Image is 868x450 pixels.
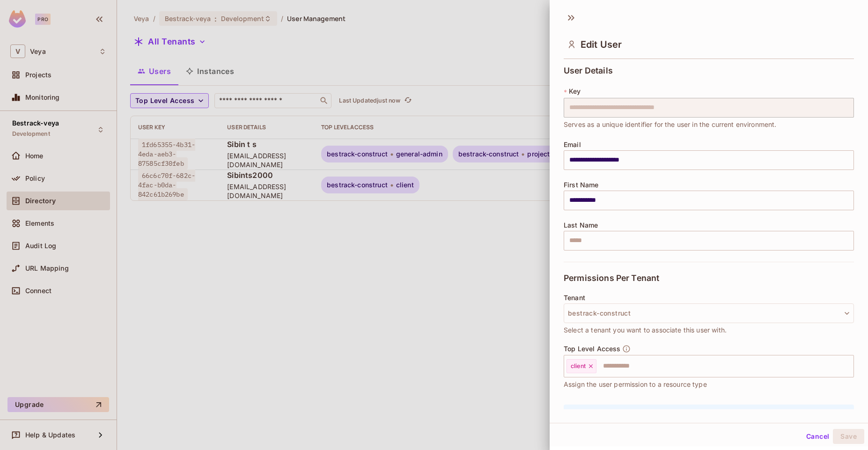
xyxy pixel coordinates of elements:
span: Tenant [564,294,585,302]
span: Top Level Access [564,345,620,353]
span: Last Name [564,221,598,229]
span: Serves as a unique identifier for the user in the current environment. [564,119,777,130]
button: Open [849,365,851,367]
span: Email [564,141,581,148]
span: First Name [564,181,599,189]
button: bestrack-construct [564,303,854,323]
div: client [566,359,596,373]
span: Key [569,88,581,95]
span: Assign the user permission to a resource type [564,379,707,390]
span: Permissions Per Tenant [564,273,659,283]
button: Cancel [802,429,833,444]
span: Edit User [581,39,622,50]
span: client [571,362,586,370]
span: Select a tenant you want to associate this user with. [564,325,727,335]
span: User Details [564,66,613,75]
button: Save [833,429,864,444]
